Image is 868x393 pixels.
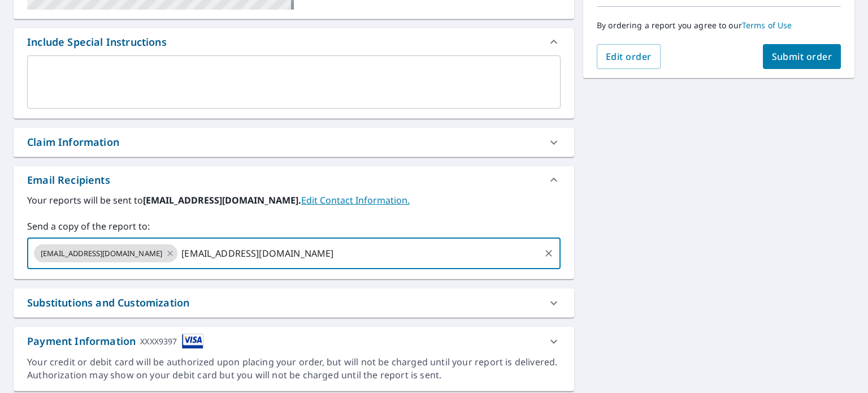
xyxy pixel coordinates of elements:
div: Claim Information [14,128,574,157]
div: Substitutions and Customization [14,288,574,317]
b: [EMAIL_ADDRESS][DOMAIN_NAME]. [143,194,301,206]
p: By ordering a report you agree to our [597,20,841,31]
span: Edit order [606,50,652,63]
div: Claim Information [27,135,119,150]
a: EditContactInfo [301,194,410,206]
div: [EMAIL_ADDRESS][DOMAIN_NAME] [34,244,177,262]
button: Edit order [597,44,661,69]
span: Submit order [772,50,832,63]
div: Include Special Instructions [14,28,574,55]
div: Email Recipients [27,172,110,188]
div: XXXX9397 [140,334,177,349]
button: Submit order [763,44,841,69]
div: Include Special Instructions [27,34,167,50]
div: Payment Information [27,334,203,349]
img: cardImage [182,334,203,349]
div: Email Recipients [14,166,574,193]
div: Your credit or debit card will be authorized upon placing your order, but will not be charged unt... [27,356,561,382]
label: Send a copy of the report to: [27,219,561,233]
span: [EMAIL_ADDRESS][DOMAIN_NAME] [34,248,169,259]
button: Clear [541,245,557,261]
div: Substitutions and Customization [27,295,189,310]
a: Terms of Use [742,20,792,31]
div: Payment InformationXXXX9397cardImage [14,327,574,356]
label: Your reports will be sent to [27,193,561,207]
